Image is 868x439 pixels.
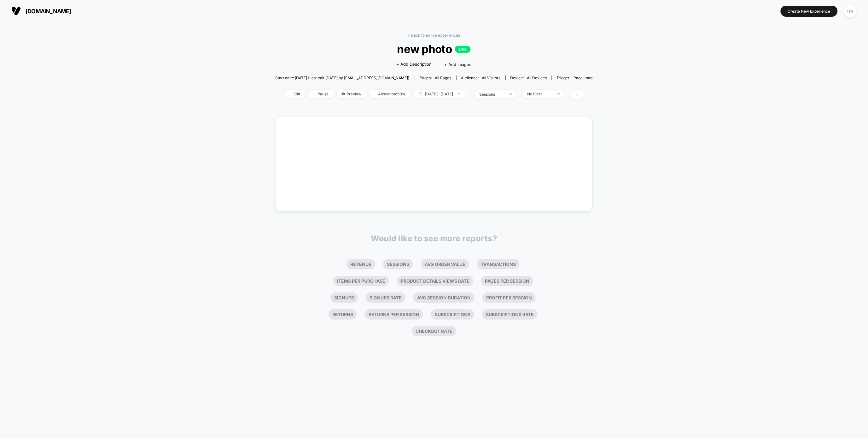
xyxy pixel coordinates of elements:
[461,75,501,80] div: Audience:
[481,276,533,286] li: Pages Per Session
[842,5,859,18] button: HA
[365,309,423,320] li: Returns Per Session
[333,276,389,286] li: Items Per Purchase
[468,90,475,99] span: |
[557,93,560,94] img: end
[419,92,422,95] img: calendar
[275,75,409,80] span: Start date: [DATE] (Last edit [DATE] by [EMAIL_ADDRESS][DOMAIN_NAME])
[9,6,73,16] button: [DOMAIN_NAME]
[781,6,838,17] button: Create New Experience
[444,62,471,67] span: + Add Images
[330,292,358,303] li: Signups
[431,309,474,320] li: Subscriptions
[26,8,71,15] span: [DOMAIN_NAME]
[371,234,497,243] p: Would like to see more reports?
[370,90,411,98] span: Allocation: 50%
[482,309,538,320] li: Subscriptions Rate
[510,93,512,95] img: end
[383,259,413,269] li: Sessions
[421,259,469,269] li: Avg Order Value
[397,276,473,286] li: Product Details Views Rate
[458,93,460,94] img: end
[11,6,21,16] img: Visually logo
[505,75,552,80] span: Device:
[414,90,465,98] span: [DATE] - [DATE]
[412,326,456,336] li: Checkout Rate
[347,259,375,269] li: Revenue
[396,61,432,68] span: + Add Description
[527,75,547,80] span: all devices
[480,92,505,97] div: sessions
[337,90,366,98] span: Preview
[435,75,451,80] span: all pages
[482,292,536,303] li: Profit Per Session
[366,292,405,303] li: Signups Rate
[308,90,334,98] span: Pause
[455,46,471,53] p: LIVE
[527,92,553,96] div: No Filter
[482,75,501,80] span: All Visitors
[844,5,857,17] div: HA
[291,42,577,56] span: new photo
[413,292,475,303] li: Avg Session Duration
[477,259,520,269] li: Transactions
[329,309,357,320] li: Returns
[574,75,593,80] span: Page Load
[284,90,305,98] span: Edit
[420,75,451,80] div: Pages:
[408,33,460,38] a: < Back to all live experiences
[557,75,593,80] div: Trigger:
